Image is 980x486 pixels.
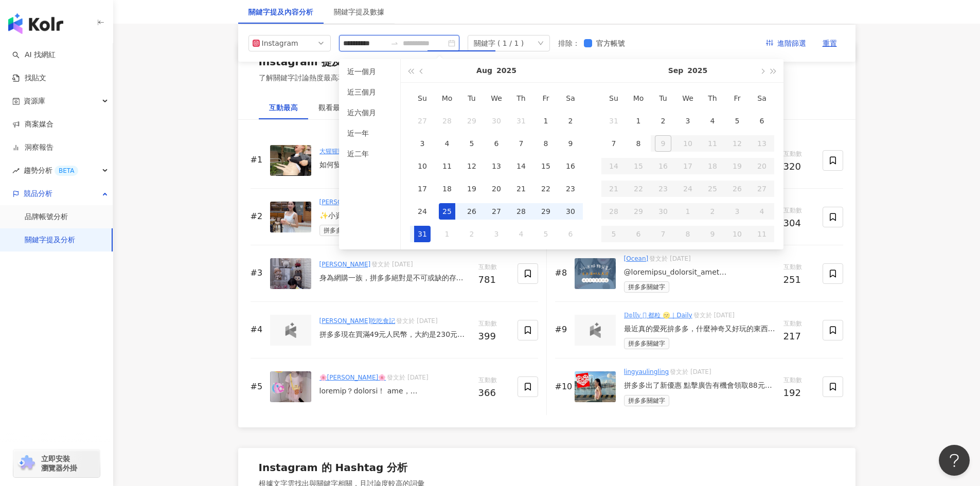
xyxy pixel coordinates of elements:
div: Instagram 的 Hashtag 分析 [259,460,408,475]
span: 互動數 [783,319,814,329]
div: 251 [783,275,814,285]
div: 366 [478,388,509,398]
div: loremip？dolorsi！ ame，consecteturadipis， elit… seddoeiusmodtemp，i30utla，etdolore18magn，aliq👍 enima... [319,386,470,397]
td: 2025-08-10 [410,155,435,177]
a: 商案媒合 [12,119,54,130]
div: 5 [464,135,480,152]
td: 2025-08-20 [484,177,509,200]
td: 2025-08-31 [410,223,435,245]
div: 4 [439,135,455,152]
div: Instagram [262,35,295,51]
a: 品牌帳號分析 [25,212,68,222]
td: 2025-09-05 [533,223,558,245]
span: 互動數 [478,319,509,329]
a: 洞察報告 [12,142,54,153]
li: 近一個月 [343,63,396,80]
td: 2025-08-06 [484,132,509,155]
th: Tu [651,87,675,110]
div: 24 [414,203,431,220]
div: 9 [562,135,579,152]
th: Sa [558,87,583,110]
div: #2 [251,211,266,222]
div: 關鍵字提及內容分析 [248,6,313,17]
div: 27 [488,203,505,220]
td: 2025-08-13 [484,155,509,177]
td: 2025-09-02 [459,223,484,245]
span: 發文於 [DATE] [670,368,711,375]
th: Sa [750,87,774,110]
div: 3 [414,135,431,152]
span: 拼多多關鍵字 [624,281,669,293]
button: 2025 [687,59,707,82]
td: 2025-08-08 [533,132,558,155]
div: 8 [630,135,647,152]
span: 發文於 [DATE] [649,255,690,262]
div: 6 [754,113,770,129]
span: rise [12,167,20,174]
div: #3 [251,267,266,279]
div: 身為網購一族，拼多多絕對是不可或缺的存在，還不是因為他的CP值真的太高啦！而且還可以免費寄到台灣！？ 沒錯！現在拼多多上面有個TW49免運專區，只要滿49元人民幣就可以包郵，相當於只要200多台... [319,273,470,283]
a: 關鍵字提及分析 [25,235,75,245]
div: 拼多多出了新優惠 點擊廣告有機會領取88元券包，超值優惠省更多！🤩 最近我都在拼多多購買了不少好物， 其中有瑜伽背心女運動內衣、綠色薄款健身瑜伽褲、薄荷綠修身運動上衣！ 我已收到貨啦， 著上身做... [624,381,775,391]
div: 22 [538,181,554,197]
td: 2025-08-29 [533,200,558,223]
div: 399 [478,331,509,341]
div: 28 [513,203,529,220]
span: 發文於 [DATE] [387,374,428,381]
img: logo [585,322,605,338]
span: 重置 [823,35,837,52]
div: 13 [488,158,505,174]
td: 2025-08-24 [410,200,435,223]
img: post-image [575,258,616,289]
td: 2025-08-04 [435,132,459,155]
span: 進階篩選 [777,35,806,52]
div: 3 [680,113,696,129]
div: 31 [513,113,529,129]
td: 2025-09-07 [601,132,626,155]
img: post-image [270,371,311,402]
a: [PERSON_NAME] [319,199,371,206]
a: 找貼文 [12,73,46,83]
td: 2025-08-25 [435,200,459,223]
button: 2025 [496,59,516,82]
th: Th [509,87,533,110]
div: 2 [464,226,480,242]
td: 2025-09-04 [700,110,725,132]
div: 781 [478,275,509,285]
a: [Ocean] [624,255,649,262]
li: 近一年 [343,125,396,141]
a: searchAI 找網紅 [12,50,56,60]
div: 30 [488,113,505,129]
span: 互動數 [478,262,509,273]
div: #9 [555,324,571,335]
td: 2025-08-26 [459,200,484,223]
div: 6 [488,135,505,152]
div: 11 [439,158,455,174]
li: 近六個月 [343,104,396,121]
td: 2025-09-06 [750,110,774,132]
div: 3 [488,226,505,242]
div: 27 [414,113,431,129]
td: 2025-08-17 [410,177,435,200]
div: #10 [555,381,571,392]
td: 2025-09-02 [651,110,675,132]
span: 互動數 [783,149,814,159]
button: Sep [668,59,684,82]
div: 最近真的愛死拚多多，什麼神奇又好玩的東西都能買到～ 滑著滑著就會手滑下單 因為價格真的太划算啦！ 像我這次就挑了三個完全不一樣的居家小物 一顆寫著「GOOD」的大抱枕、骰子造型的椅凳， 還有一面... [624,324,775,334]
img: chrome extension [16,455,37,472]
a: 大猩猩動物園 [319,148,357,155]
th: Mo [626,87,651,110]
span: 拼多多關鍵字 [319,225,365,236]
div: 28 [439,113,455,129]
td: 2025-08-05 [459,132,484,155]
div: 19 [464,181,480,197]
button: Aug [476,59,492,82]
td: 2025-09-03 [675,110,700,132]
span: 立即安裝 瀏覽器外掛 [41,454,77,473]
div: 23 [562,181,579,197]
td: 2025-08-09 [558,132,583,155]
span: swap-right [390,39,399,47]
td: 2025-09-01 [626,110,651,132]
div: 互動最高 [269,102,298,113]
th: We [484,87,509,110]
